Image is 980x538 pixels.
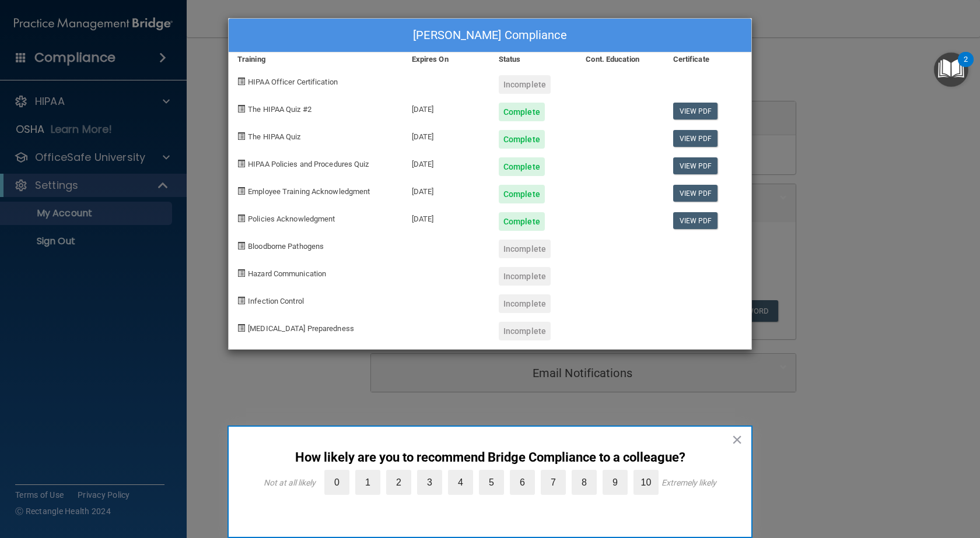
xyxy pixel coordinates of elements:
div: Complete [499,212,545,231]
div: Incomplete [499,240,551,258]
label: 1 [355,470,380,495]
label: 0 [324,470,349,495]
div: Incomplete [499,267,551,286]
span: [MEDICAL_DATA] Preparedness [248,324,354,333]
span: Employee Training Acknowledgment [248,187,370,196]
label: 5 [479,470,504,495]
span: The HIPAA Quiz #2 [248,105,311,114]
div: Status [490,52,577,66]
div: [DATE] [403,94,490,121]
label: 6 [510,470,535,495]
div: [DATE] [403,121,490,149]
label: 4 [448,470,473,495]
a: View PDF [673,212,718,229]
a: View PDF [673,130,718,147]
span: Hazard Communication [248,269,326,278]
label: 3 [417,470,442,495]
div: Incomplete [499,322,551,340]
div: Certificate [664,52,751,66]
label: 10 [633,470,659,495]
label: 9 [603,470,628,495]
div: Complete [499,185,545,203]
button: Close [731,430,743,449]
span: HIPAA Officer Certification [248,78,338,86]
div: Incomplete [499,294,551,313]
div: Complete [499,130,545,149]
a: View PDF [673,185,718,202]
a: View PDF [673,103,718,119]
p: How likely are you to recommend Bridge Compliance to a colleague? [252,450,728,465]
span: Policies Acknowledgment [248,215,335,223]
div: [DATE] [403,176,490,203]
span: Infection Control [248,297,304,305]
div: 2 [964,59,968,75]
div: Complete [499,157,545,176]
div: Not at all likely [264,478,316,487]
span: The HIPAA Quiz [248,132,300,141]
div: Expires On [403,52,490,66]
a: View PDF [673,157,718,174]
div: Complete [499,103,545,121]
button: Open Resource Center, 2 new notifications [934,52,968,87]
label: 2 [386,470,411,495]
div: Incomplete [499,75,551,94]
label: 8 [572,470,597,495]
div: Cont. Education [577,52,664,66]
span: HIPAA Policies and Procedures Quiz [248,160,369,168]
label: 7 [541,470,566,495]
div: [DATE] [403,149,490,176]
div: Training [229,52,403,66]
div: Extremely likely [661,478,716,487]
div: [DATE] [403,203,490,231]
div: [PERSON_NAME] Compliance [229,19,751,52]
span: Bloodborne Pathogens [248,242,324,251]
